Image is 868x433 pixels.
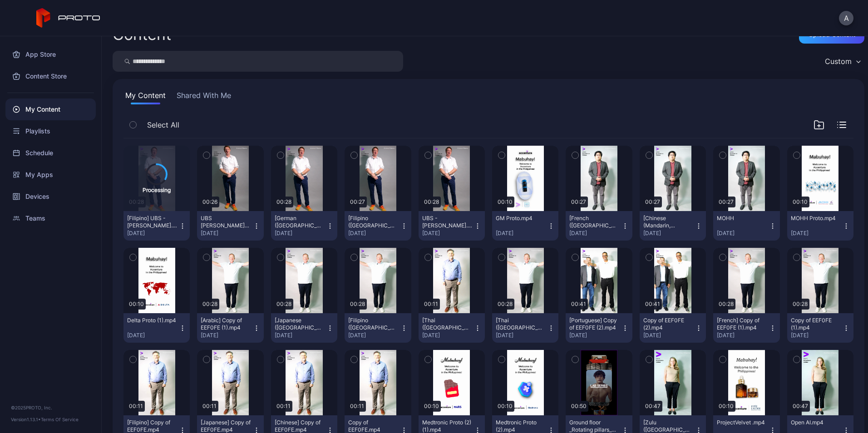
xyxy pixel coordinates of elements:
[643,317,693,331] div: Copy of EEF0FE (2).mp4
[5,142,96,164] a: Schedule
[348,215,398,229] div: [Filipino (Philippines)] UBS - Ryan.mp4
[422,317,472,331] div: [Thai (Thailand)] Copy of EEF0FE.mp4
[348,317,398,331] div: [Filipino (Philippines)] Copy of EEF0FE (1).mp4
[839,11,853,25] button: A
[825,57,852,66] div: Custom
[127,230,179,237] div: [DATE]
[713,211,779,241] button: MOHH[DATE]
[275,215,325,229] div: [German (Germany)] UBS - Ryan.mp4
[643,215,693,229] div: [Chinese (Mandarin, Simplified)] MOHH
[197,211,263,241] button: UBS [PERSON_NAME] v2.mp4[DATE]
[717,317,767,331] div: [French] Copy of EEF0FE (1).mp4
[713,313,779,343] button: [French] Copy of EEF0FE (1).mp4[DATE]
[123,313,190,343] button: Delta Proto (1).mp4[DATE]
[820,51,864,72] button: Custom
[717,230,769,237] div: [DATE]
[787,313,853,343] button: Copy of EEF0FE (1).mp4[DATE]
[717,215,767,222] div: MOHH
[791,317,841,331] div: Copy of EEF0FE (1).mp4
[419,211,485,241] button: UBS - [PERSON_NAME].mp4[DATE]
[147,119,179,130] span: Select All
[201,317,251,331] div: [Arabic] Copy of EEF0FE (1).mp4
[345,211,411,241] button: [Filipino ([GEOGRAPHIC_DATA])] UBS - [PERSON_NAME].mp4[DATE]
[5,186,96,207] a: Devices
[492,313,558,343] button: [Thai ([GEOGRAPHIC_DATA])] Copy of EEF0FE (1).mp4[DATE]
[127,215,177,229] div: [Filipino] UBS - Ryan.mp4
[717,332,769,339] div: [DATE]
[717,419,767,426] div: ProjectVelvet .mp4
[275,317,325,331] div: [Japanese (Japan)] Copy of EEF0FE (1).mp4
[569,215,619,229] div: [French (France)] MOHH
[422,332,474,339] div: [DATE]
[791,332,843,339] div: [DATE]
[143,185,171,194] div: Processing
[5,98,96,120] a: My Content
[127,317,177,324] div: Delta Proto (1).mp4
[5,44,96,65] a: App Store
[41,417,79,422] a: Terms Of Service
[201,230,252,237] div: [DATE]
[5,207,96,229] a: Teams
[422,215,472,229] div: UBS - Ryan.mp4
[496,332,547,339] div: [DATE]
[492,211,558,241] button: GM Proto.mp4[DATE]
[791,419,841,426] div: Open AI.mp4
[569,230,621,237] div: [DATE]
[5,120,96,142] a: Playlists
[201,332,252,339] div: [DATE]
[787,211,853,241] button: MOHH Proto.mp4[DATE]
[275,332,326,339] div: [DATE]
[348,332,400,339] div: [DATE]
[123,211,190,241] button: [Filipino] UBS - [PERSON_NAME].mp4[DATE]
[127,332,179,339] div: [DATE]
[791,215,841,222] div: MOHH Proto.mp4
[5,65,96,87] a: Content Store
[496,230,547,237] div: [DATE]
[123,90,168,104] button: My Content
[640,211,706,241] button: [Chinese (Mandarin, Simplified)] MOHH[DATE]
[419,313,485,343] button: [Thai ([GEOGRAPHIC_DATA])] Copy of EEF0FE.mp4[DATE]
[496,317,546,331] div: [Thai (Thailand)] Copy of EEF0FE (1).mp4
[175,90,233,104] button: Shared With Me
[640,313,706,343] button: Copy of EEF0FE (2).mp4[DATE]
[791,230,843,237] div: [DATE]
[345,313,411,343] button: [Filipino ([GEOGRAPHIC_DATA])] Copy of EEF0FE (1).mp4[DATE]
[11,404,90,411] div: © 2025 PROTO, Inc.
[569,332,621,339] div: [DATE]
[422,230,474,237] div: [DATE]
[5,164,96,186] a: My Apps
[11,417,41,422] span: Version 1.13.1 •
[643,332,695,339] div: [DATE]
[271,211,337,241] button: [German ([GEOGRAPHIC_DATA])] UBS - [PERSON_NAME].mp4[DATE]
[569,317,619,331] div: [Portuguese] Copy of EEF0FE (2).mp4
[348,230,400,237] div: [DATE]
[197,313,263,343] button: [Arabic] Copy of EEF0FE (1).mp4[DATE]
[271,313,337,343] button: [Japanese ([GEOGRAPHIC_DATA])] Copy of EEF0FE (1).mp4[DATE]
[643,230,695,237] div: [DATE]
[113,27,171,42] div: Content
[201,215,251,229] div: UBS Ryan v2.mp4
[275,230,326,237] div: [DATE]
[566,313,632,343] button: [Portuguese] Copy of EEF0FE (2).mp4[DATE]
[566,211,632,241] button: [French ([GEOGRAPHIC_DATA])] MOHH[DATE]
[496,215,546,222] div: GM Proto.mp4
